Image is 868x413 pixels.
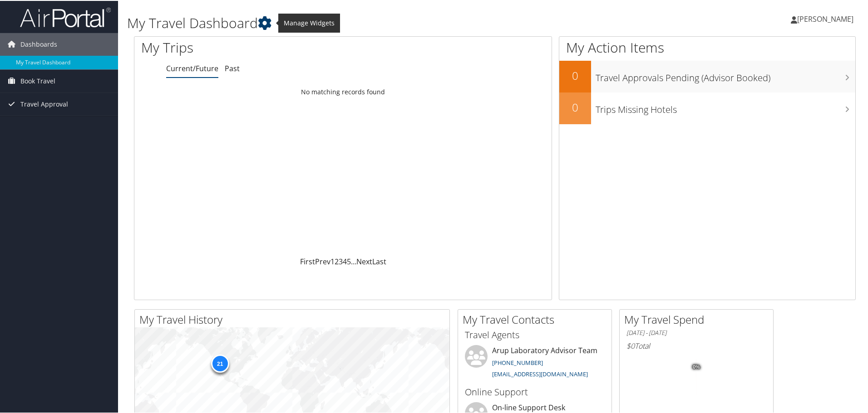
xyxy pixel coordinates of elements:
a: 4 [343,256,347,266]
a: Current/Future [166,63,218,73]
div: 21 [211,354,229,372]
h6: [DATE] - [DATE] [626,328,766,336]
h3: Travel Approvals Pending (Advisor Booked) [596,66,855,83]
h2: My Travel History [139,311,449,326]
a: 0Travel Approvals Pending (Advisor Booked) [559,60,855,92]
h6: Total [626,340,766,350]
h3: Trips Missing Hotels [596,98,855,115]
a: [PERSON_NAME] [791,5,863,32]
h2: My Travel Spend [624,311,773,326]
li: Arup Laboratory Advisor Team [460,344,609,381]
a: 3 [339,256,343,266]
a: Last [372,256,386,266]
h2: My Travel Contacts [463,311,612,326]
td: No matching records found [134,83,552,99]
a: 0Trips Missing Hotels [559,92,855,123]
img: airportal-logo.png [20,6,111,27]
h1: My Travel Dashboard [127,13,617,32]
a: 5 [347,256,351,266]
a: Next [356,256,372,266]
a: 2 [335,256,339,266]
a: [PHONE_NUMBER] [492,358,543,366]
a: 1 [330,256,335,266]
span: Travel Approval [20,92,68,115]
tspan: 0% [693,364,700,369]
span: Manage Widgets [278,13,340,32]
h1: My Trips [141,37,371,56]
a: Prev [315,256,330,266]
a: Past [225,63,240,73]
h3: Online Support [465,385,605,398]
h2: 0 [559,67,591,83]
h2: 0 [559,99,591,114]
span: $0 [626,340,635,350]
span: Dashboards [20,32,57,55]
h3: Travel Agents [465,328,605,340]
span: [PERSON_NAME] [797,13,853,23]
a: First [300,256,315,266]
a: [EMAIL_ADDRESS][DOMAIN_NAME] [492,369,588,377]
h1: My Action Items [559,37,855,56]
span: … [351,256,356,266]
span: Book Travel [20,69,55,92]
